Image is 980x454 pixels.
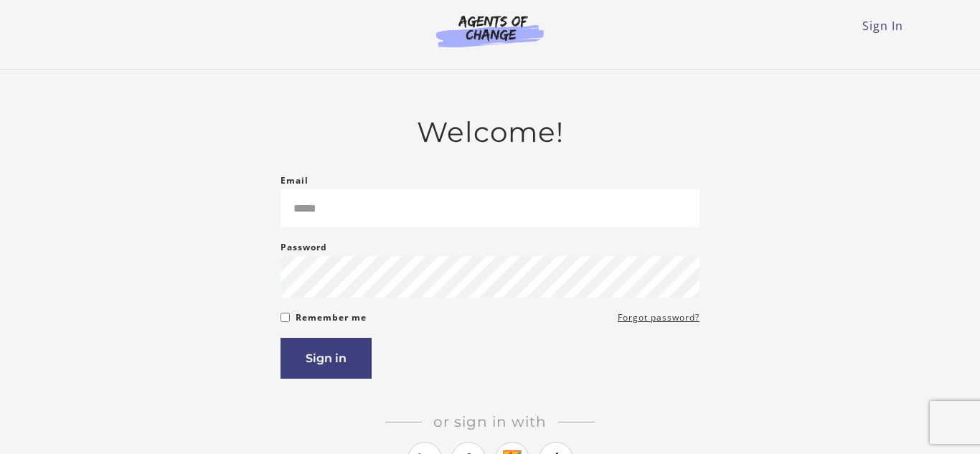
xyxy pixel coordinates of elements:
span: Or sign in with [422,413,558,430]
img: Agents of Change Logo [421,14,559,47]
h2: Welcome! [281,115,699,149]
a: Sign In [862,18,903,34]
label: Password [281,239,327,256]
label: Email [281,172,308,189]
button: Sign in [281,338,372,379]
a: Forgot password? [618,309,699,326]
label: Remember me [296,309,367,326]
